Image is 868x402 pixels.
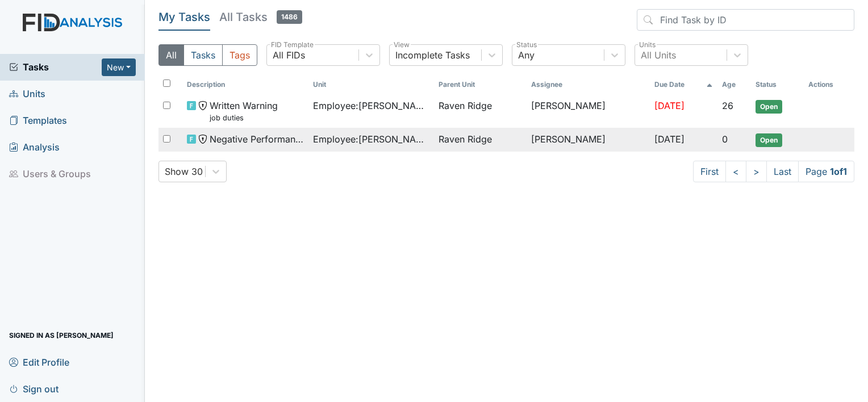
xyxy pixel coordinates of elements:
th: Toggle SortBy [182,75,308,94]
small: job duties [210,112,278,123]
span: 1486 [277,10,302,24]
th: Toggle SortBy [717,75,751,94]
h5: All Tasks [219,9,302,25]
div: Show 30 [165,165,203,178]
span: Open [756,133,782,147]
span: 0 [722,133,728,145]
td: [PERSON_NAME] [527,94,650,128]
span: Negative Performance Review [210,132,303,146]
span: Templates [9,112,67,129]
a: First [693,161,726,182]
span: Units [9,85,45,103]
span: [DATE] [654,100,685,111]
td: [PERSON_NAME] [527,128,650,152]
a: Tasks [9,60,102,74]
div: Any [518,48,535,62]
button: New [102,58,136,76]
span: Analysis [9,139,60,156]
span: Page [798,161,854,182]
div: Incomplete Tasks [395,48,470,62]
th: Toggle SortBy [751,75,804,94]
span: Open [756,100,782,114]
button: Tags [222,44,257,66]
th: Toggle SortBy [650,75,718,94]
th: Actions [804,75,854,94]
span: Raven Ridge [439,99,492,112]
span: 26 [722,100,733,111]
span: Signed in as [PERSON_NAME] [9,326,114,344]
div: All FIDs [273,48,305,62]
strong: 1 of 1 [830,166,847,177]
nav: task-pagination [693,161,854,182]
a: Last [766,161,799,182]
a: > [746,161,767,182]
span: Raven Ridge [439,132,492,146]
button: All [158,44,184,66]
span: Edit Profile [9,353,69,371]
span: Employee : [PERSON_NAME] [313,99,429,112]
th: Toggle SortBy [434,75,526,94]
button: Tasks [183,44,223,66]
span: Employee : [PERSON_NAME], Montreil [313,132,429,146]
span: Written Warning job duties [210,99,278,123]
th: Assignee [527,75,650,94]
div: Type filter [158,44,257,66]
input: Toggle All Rows Selected [163,79,170,87]
a: < [725,161,746,182]
div: All Units [641,48,676,62]
h5: My Tasks [158,9,210,25]
span: Sign out [9,380,59,397]
input: Find Task by ID [637,9,854,31]
span: [DATE] [654,133,685,145]
th: Toggle SortBy [308,75,434,94]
